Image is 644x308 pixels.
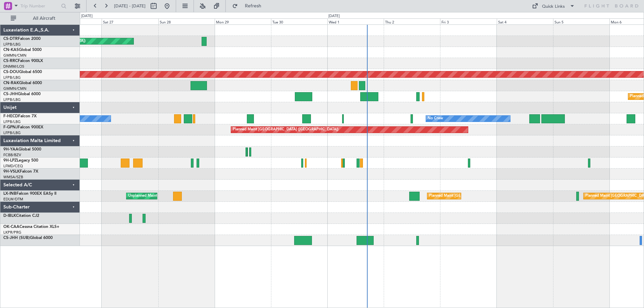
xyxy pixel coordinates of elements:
[3,225,59,229] a: OK-CAACessna Citation XLS+
[3,236,53,240] a: CS-JHH (SUB)Global 6000
[3,81,42,85] a: CN-RAKGlobal 6000
[233,125,338,135] div: Planned Maint [GEOGRAPHIC_DATA] ([GEOGRAPHIC_DATA])
[542,3,565,10] div: Quick Links
[327,18,384,24] div: Wed 1
[3,225,19,229] span: OK-CAA
[81,13,93,19] div: [DATE]
[428,114,443,124] div: No Crew
[3,92,18,96] span: CS-JHH
[3,59,18,63] span: CS-RRC
[3,147,41,151] a: 9H-YAAGlobal 5000
[328,13,340,19] div: [DATE]
[3,152,21,158] a: FCBB/BZV
[440,18,496,24] div: Fri 3
[3,70,19,74] span: CS-DOU
[128,191,188,201] div: Unplanned Maint Roma (Ciampino)
[3,86,26,91] a: GMMN/CMN
[229,1,269,11] button: Refresh
[529,1,578,11] button: Quick Links
[17,16,71,21] span: All Aircraft
[3,214,16,218] span: D-IBLK
[3,230,21,235] a: LKPR/PRG
[3,114,18,118] span: F-HECD
[3,236,30,240] span: CS-JHH (SUB)
[3,37,18,41] span: CS-DTR
[239,4,267,8] span: Refresh
[3,37,41,41] a: CS-DTRFalcon 2000
[114,3,146,9] span: [DATE] - [DATE]
[384,18,440,24] div: Thu 2
[3,170,38,174] a: 9H-VSLKFalcon 7X
[3,197,23,202] a: EDLW/DTM
[3,64,24,69] a: DNMM/LOS
[102,18,158,24] div: Sat 27
[3,48,19,52] span: CN-KAS
[3,70,42,74] a: CS-DOUGlobal 6500
[3,48,42,52] a: CN-KASGlobal 5000
[158,18,215,24] div: Sun 28
[3,114,37,118] a: F-HECDFalcon 7X
[3,92,41,96] a: CS-JHHGlobal 6000
[3,53,26,58] a: GMMN/CMN
[3,59,43,63] a: CS-RRCFalcon 900LX
[215,18,271,24] div: Mon 29
[3,42,21,47] a: LFPB/LBG
[3,214,39,218] a: D-IBLKCitation CJ2
[3,97,21,102] a: LFPB/LBG
[3,192,56,196] a: LX-INBFalcon 900EX EASy II
[3,119,21,124] a: LFPB/LBG
[3,164,23,169] a: LFMD/CEQ
[7,13,73,24] button: All Aircraft
[3,192,16,196] span: LX-INB
[20,1,59,11] input: Trip Number
[3,81,19,85] span: CN-RAK
[497,18,553,24] div: Sat 4
[3,159,38,163] a: 9H-LPZLegacy 500
[553,18,609,24] div: Sun 5
[3,75,21,80] a: LFPB/LBG
[3,159,17,163] span: 9H-LPZ
[3,170,20,174] span: 9H-VSLK
[429,191,493,201] div: Planned Maint [GEOGRAPHIC_DATA]
[3,130,21,135] a: LFPB/LBG
[271,18,327,24] div: Tue 30
[3,175,23,180] a: WMSA/SZB
[3,125,18,129] span: F-GPNJ
[3,147,18,151] span: 9H-YAA
[3,125,43,129] a: F-GPNJFalcon 900EX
